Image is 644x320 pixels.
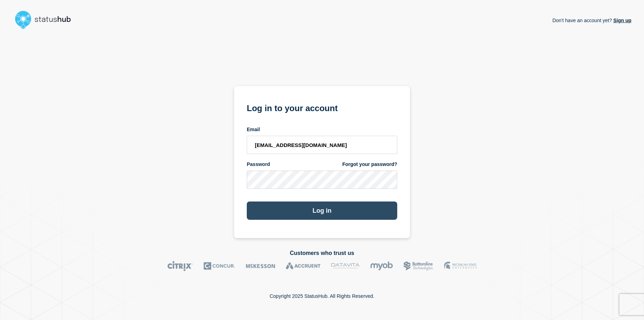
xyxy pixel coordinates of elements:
input: password input [247,171,397,189]
img: StatusHub logo [13,8,79,31]
img: Concur logo [204,261,235,271]
input: email input [247,136,397,154]
button: Log in [247,201,397,220]
h1: Log in to your account [247,101,397,114]
img: McKesson logo [246,261,275,271]
p: Don't have an account yet? [552,12,631,29]
img: Bottomline logo [404,261,433,271]
img: Accruent logo [286,261,321,271]
img: myob logo [370,261,393,271]
h2: Customers who trust us [13,250,631,256]
img: MSU logo [444,261,477,271]
img: Citrix logo [167,261,193,271]
span: Email [247,126,260,133]
p: Copyright 2025 StatusHub. All Rights Reserved. [270,293,374,299]
a: Forgot your password? [342,161,397,168]
span: Password [247,161,270,168]
img: DataVita logo [331,261,360,271]
a: Sign up [612,18,631,23]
